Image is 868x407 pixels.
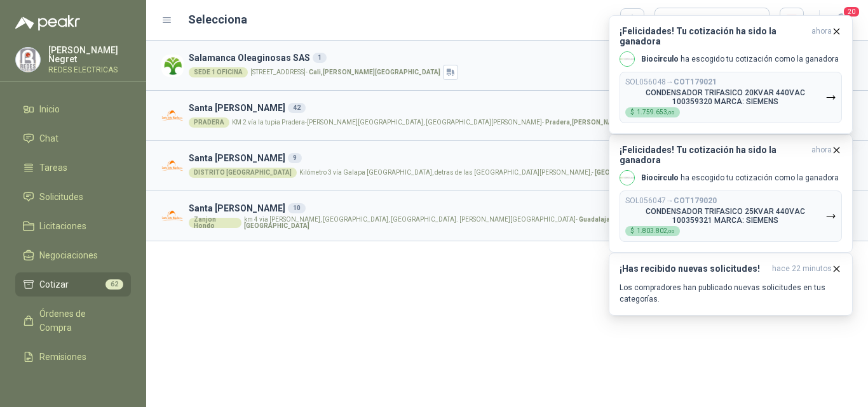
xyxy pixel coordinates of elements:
[313,53,327,63] div: 1
[641,173,679,182] b: Biocirculo
[15,214,131,238] a: Licitaciones
[620,145,806,165] h3: ¡Felicidades! Tu cotización ha sido la ganadora
[620,72,842,123] button: SOL056048→COT179021CONDENSADOR TRIFASICO 20KVAR 440VAC 100359320 MARCA: SIEMENS$1.759.653,00
[15,302,131,340] a: Órdenes de Compra
[39,350,86,364] span: Remisiones
[39,190,83,204] span: Solicitudes
[620,264,767,274] h3: ¡Has recibido nuevas solicitudes!
[188,11,247,29] h2: Selecciona
[288,153,302,163] div: 9
[15,15,80,30] img: Logo peakr
[641,173,839,183] p: ha escogido tu cotización como la ganadora
[625,207,825,225] p: CONDENSADOR TRIFASICO 25KVAR 440VAC 100359321 MARCA: SIEMENS
[250,69,440,76] p: [STREET_ADDRESS] -
[189,168,297,178] div: DISTRITO [GEOGRAPHIC_DATA]
[667,110,675,116] span: ,00
[244,216,696,229] strong: Guadalajara de Buga , [PERSON_NAME][GEOGRAPHIC_DATA]
[39,219,86,233] span: Licitaciones
[15,185,131,209] a: Solicitudes
[545,119,689,126] strong: Pradera , [PERSON_NAME][GEOGRAPHIC_DATA]
[161,205,184,227] img: Company Logo
[625,107,680,117] div: $
[16,48,40,72] img: Company Logo
[637,228,675,234] span: 1.803.802
[288,203,306,213] div: 10
[189,117,229,128] div: PRADERA
[161,55,184,77] img: Company Logo
[189,101,758,115] h3: Santa [PERSON_NAME]
[39,102,60,116] span: Inicio
[15,272,131,297] a: Cotizar62
[620,171,634,185] img: Company Logo
[15,374,131,398] a: Configuración
[625,226,680,236] div: $
[15,126,131,150] a: Chat
[232,119,689,126] p: KM 2 vía la tupia Pradera-[PERSON_NAME][GEOGRAPHIC_DATA], [GEOGRAPHIC_DATA][PERSON_NAME] -
[609,253,853,316] button: ¡Has recibido nuevas solicitudes!hace 22 minutos Los compradores han publicado nuevas solicitudes...
[674,196,717,205] b: COT179020
[161,155,184,177] img: Company Logo
[625,88,825,106] p: CONDENSADOR TRIFASICO 20KVAR 440VAC 100359320 MARCA: SIEMENS
[39,161,67,175] span: Tareas
[641,54,839,65] p: ha escogido tu cotización como la ganadora
[299,170,690,176] p: Kilómetro 3 vía Galapa [GEOGRAPHIC_DATA], detras de las [GEOGRAPHIC_DATA][PERSON_NAME], -
[843,6,860,18] span: 20
[625,196,717,206] p: SOL056047 →
[811,26,832,46] span: ahora
[637,109,675,116] span: 1.759.653
[811,145,832,165] span: ahora
[189,201,758,215] h3: Santa [PERSON_NAME]
[667,229,675,234] span: ,00
[641,55,679,63] b: Biocirculo
[609,134,853,253] button: ¡Felicidades! Tu cotización ha sido la ganadoraahora Company LogoBiocirculo ha escogido tu cotiza...
[620,282,842,305] p: Los compradores han publicado nuevas solicitudes en tus categorías.
[288,103,306,113] div: 42
[620,26,806,46] h3: ¡Felicidades! Tu cotización ha sido la ganadora
[609,15,853,134] button: ¡Felicidades! Tu cotización ha sido la ganadoraahora Company LogoBiocirculo ha escogido tu cotiza...
[244,217,740,229] p: km 4 via [PERSON_NAME], [GEOGRAPHIC_DATA], [GEOGRAPHIC_DATA]. [PERSON_NAME][GEOGRAPHIC_DATA] -
[48,66,131,74] p: REDES ELECTRICAS
[161,105,184,127] img: Company Logo
[15,97,131,121] a: Inicio
[654,8,770,33] button: Cargar cotizaciones
[39,307,119,335] span: Órdenes de Compra
[189,51,758,65] h3: Salamanca Oleaginosas SAS
[674,77,717,86] b: COT179021
[625,77,717,87] p: SOL056048 →
[830,9,853,32] button: 20
[309,69,440,76] strong: Cali , [PERSON_NAME][GEOGRAPHIC_DATA]
[620,52,634,66] img: Company Logo
[620,190,842,242] button: SOL056047→COT179020CONDENSADOR TRIFASICO 25KVAR 440VAC 100359321 MARCA: SIEMENS$1.803.802,00
[39,277,69,291] span: Cotizar
[189,218,241,228] div: Zanjon Hondo
[189,151,758,165] h3: Santa [PERSON_NAME]
[772,264,832,274] span: hace 22 minutos
[15,243,131,267] a: Negociaciones
[189,67,248,77] div: SEDE 1 OFICINA
[39,248,98,262] span: Negociaciones
[15,345,131,369] a: Remisiones
[39,131,58,145] span: Chat
[105,279,123,290] span: 62
[48,46,131,63] p: [PERSON_NAME] Negret
[595,169,690,176] strong: [GEOGRAPHIC_DATA] , Atlántico
[15,156,131,180] a: Tareas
